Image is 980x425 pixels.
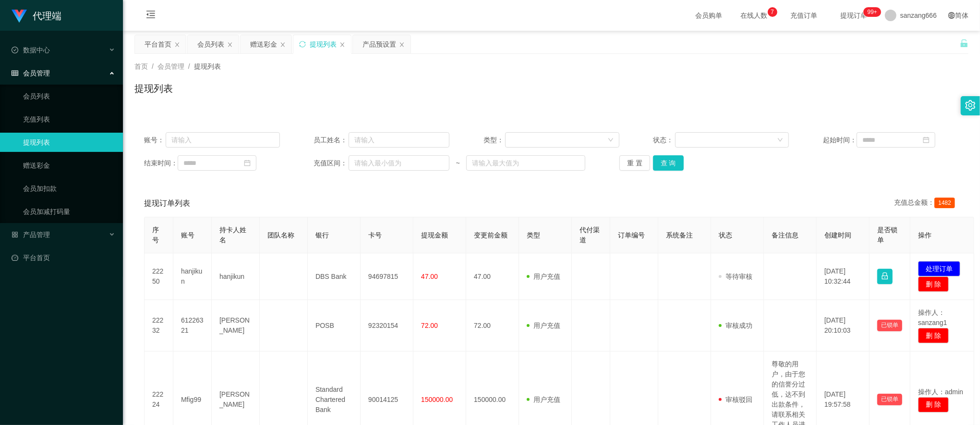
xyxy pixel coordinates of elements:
button: 图标: lock [877,269,893,284]
span: 在线人数 [736,12,773,19]
span: 用户充值 [527,322,560,329]
i: 图标: table [12,70,18,76]
span: 银行 [315,231,329,239]
span: 提现金额 [421,231,448,239]
span: 提现订单 [836,12,872,19]
td: DBS Bank [308,253,361,300]
i: 图标: close [227,42,233,48]
span: 产品管理 [12,231,50,238]
span: 员工姓名： [314,135,349,145]
div: 提现列表 [310,35,337,53]
span: 账号： [144,135,166,145]
span: 结束时间： [144,158,178,168]
span: 用户充值 [527,396,560,403]
td: 94697815 [361,253,413,300]
span: ~ [449,158,466,168]
button: 删 除 [918,328,949,343]
td: hanjikun [212,253,260,300]
i: 图标: down [608,137,614,144]
td: [DATE] 20:10:03 [817,300,870,351]
a: 充值列表 [23,110,115,129]
span: 47.00 [421,273,438,280]
input: 请输入最小值为 [349,155,450,171]
i: 图标: unlock [960,39,968,48]
p: 7 [771,7,774,17]
span: 类型： [484,135,505,145]
a: 提现列表 [23,133,115,152]
span: 操作人：admin [918,388,963,396]
span: / [188,62,190,70]
span: 会员管理 [12,69,50,77]
span: 代付渠道 [580,226,600,244]
span: 订单编号 [618,231,645,239]
i: 图标: close [174,42,180,48]
i: 图标: calendar [923,137,930,143]
a: 会员列表 [23,87,115,106]
td: [DATE] 10:32:44 [817,253,870,300]
button: 删 除 [918,276,949,292]
span: 创建时间 [824,231,851,239]
td: 61226321 [173,300,212,351]
span: 72.00 [421,322,438,329]
span: 用户充值 [527,273,560,280]
td: 22232 [145,300,173,351]
td: hanjikun [173,253,212,300]
h1: 代理端 [33,0,61,31]
span: 系统备注 [666,231,693,239]
a: 图标: dashboard平台首页 [12,248,115,267]
a: 会员加扣款 [23,179,115,198]
span: 状态： [653,135,675,145]
span: 数据中心 [12,46,50,54]
span: 1482 [934,198,955,208]
a: 代理端 [12,12,61,19]
i: 图标: appstore-o [12,231,18,238]
span: 充值区间： [314,158,349,168]
span: 序号 [152,226,159,244]
sup: 7 [768,7,777,17]
i: 图标: setting [965,100,976,111]
button: 查 询 [653,155,684,171]
sup: 1161 [864,7,881,17]
td: 22250 [145,253,173,300]
span: 状态 [719,231,732,239]
span: 团队名称 [267,231,294,239]
i: 图标: close [280,42,286,48]
span: 操作人：sanzang1 [918,309,947,326]
span: 操作 [918,231,932,239]
img: logo.9652507e.png [12,10,27,23]
td: 92320154 [361,300,413,351]
input: 请输入最大值为 [466,155,585,171]
span: 会员管理 [157,62,184,70]
span: 提现订单列表 [144,198,190,209]
span: 持卡人姓名 [219,226,246,244]
div: 赠送彩金 [250,35,277,53]
td: 72.00 [466,300,519,351]
i: 图标: check-circle-o [12,47,18,53]
div: 产品预设置 [363,35,396,53]
span: 提现列表 [194,62,221,70]
div: 会员列表 [197,35,224,53]
i: 图标: global [948,12,955,19]
h1: 提现列表 [134,81,173,96]
i: 图标: sync [299,41,306,48]
span: 审核成功 [719,322,752,329]
span: 是否锁单 [877,226,897,244]
button: 处理订单 [918,261,960,276]
span: 账号 [181,231,194,239]
button: 重 置 [619,155,650,171]
i: 图标: calendar [244,160,251,166]
span: 首页 [134,62,148,70]
span: 类型 [527,231,540,239]
div: 平台首页 [145,35,171,53]
a: 赠送彩金 [23,156,115,175]
i: 图标: down [777,137,783,144]
span: 等待审核 [719,273,752,280]
span: 充值订单 [786,12,823,19]
button: 已锁单 [877,320,902,331]
a: 会员加减打码量 [23,202,115,221]
td: 47.00 [466,253,519,300]
i: 图标: close [339,42,345,48]
input: 请输入 [349,132,450,148]
span: 审核驳回 [719,396,752,403]
span: 变更前金额 [474,231,508,239]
